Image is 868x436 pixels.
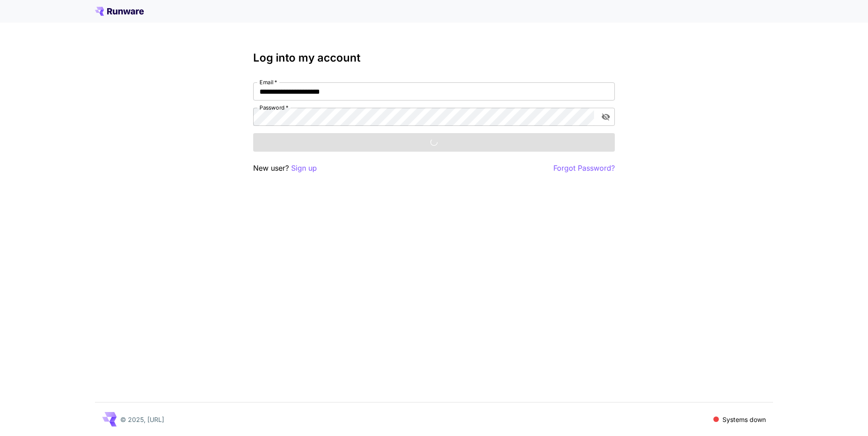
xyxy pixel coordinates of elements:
button: Forgot Password? [553,163,615,174]
label: Email [259,78,277,86]
p: Systems down [722,415,766,424]
button: toggle password visibility [598,109,614,125]
p: © 2025, [URL] [120,415,164,424]
p: New user? [253,163,317,174]
h3: Log into my account [253,52,615,64]
button: Sign up [291,163,317,174]
label: Password [259,104,288,111]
